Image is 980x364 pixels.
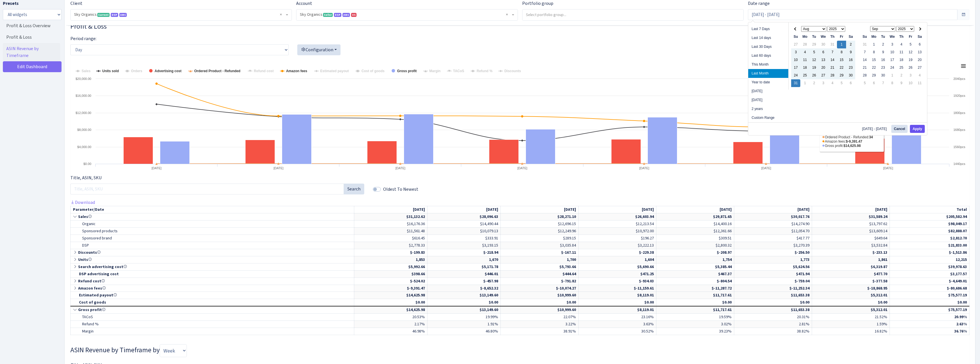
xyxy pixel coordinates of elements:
[897,72,906,79] td: 2
[522,9,743,20] input: Select portfolio group...
[819,79,828,87] td: 3
[3,20,60,32] a: Profit & Loss Overview
[656,299,734,306] td: $0.00
[71,242,354,249] td: DSP
[427,227,501,235] td: $10,079.13
[734,263,812,270] td: $5,624.56
[906,79,915,87] td: 10
[890,270,969,278] td: $3,177.57
[837,56,846,64] td: 15
[501,242,579,249] td: $3,035.84
[579,299,656,306] td: $0.00
[891,125,908,133] button: Cancel
[70,22,969,31] h3: Widget #28
[837,33,846,41] th: Fr
[837,79,846,87] td: 5
[915,48,924,56] td: 13
[76,77,91,80] text: $20,000.00
[579,227,656,235] td: $10,972.00
[748,87,788,96] li: [DATE]
[427,278,501,285] td: $-457.98
[888,33,897,41] th: We
[888,41,897,48] td: 3
[869,48,878,56] td: 8
[354,306,427,313] td: $14,625.98
[812,235,890,242] td: $649.64
[812,242,890,249] td: $3,532.84
[734,213,812,220] td: $30,017.76
[890,213,969,220] td: $205,582.94
[342,13,350,17] span: AMC
[890,285,969,292] td: $-80,686.68
[812,278,890,285] td: $-377.58
[869,72,878,79] td: 29
[800,33,809,41] th: Mo
[427,220,501,227] td: $14,490.44
[102,69,119,73] tspan: Units sold
[915,33,924,41] th: Sa
[155,69,181,73] tspan: Advertising cost
[383,186,418,193] label: Oldest To Newest
[720,207,732,212] span: [DATE]
[906,72,915,79] td: 3
[906,33,915,41] th: Fr
[748,96,788,105] li: [DATE]
[354,270,427,278] td: $398.66
[860,72,869,79] td: 28
[427,242,501,249] td: $3,193.15
[501,220,579,227] td: $12,696.15
[71,299,354,306] td: Cost of goods
[878,56,888,64] td: 16
[878,64,888,72] td: 23
[875,207,887,212] span: [DATE]
[274,166,284,170] text: [DATE]
[71,213,354,220] td: Sales
[812,220,890,227] td: $13,797.62
[906,56,915,64] td: 19
[579,278,656,285] td: $-934.03
[869,64,878,72] td: 22
[819,48,828,56] td: 6
[890,263,969,270] td: $39,978.63
[888,48,897,56] td: 10
[869,79,878,87] td: 6
[888,72,897,79] td: 1
[897,41,906,48] td: 4
[800,41,809,48] td: 28
[869,56,878,64] td: 15
[71,256,354,263] td: Units
[131,69,142,73] tspan: Orders
[846,48,855,56] td: 9
[427,249,501,256] td: $-218.94
[748,42,788,51] li: Last 30 Days
[915,64,924,72] td: 27
[906,41,915,48] td: 5
[71,9,292,20] span: Sky Organics <span class="badge badge-success">Current</span><span class="badge badge-primary">DS...
[890,256,969,263] td: 12,215
[501,299,579,306] td: $0.00
[897,79,906,87] td: 9
[656,235,734,242] td: $309.51
[656,249,734,256] td: $-208.97
[809,41,819,48] td: 29
[579,235,656,242] td: $196.27
[828,41,837,48] td: 31
[501,278,579,285] td: $-791.82
[344,184,364,194] button: Search
[351,13,357,17] span: US
[97,13,110,17] span: Current
[888,56,897,64] td: 17
[579,263,656,270] td: $5,690.66
[71,285,354,292] td: Amazon fees
[579,242,656,249] td: $3,222.13
[639,166,649,170] text: [DATE]
[819,64,828,72] td: 20
[800,56,809,64] td: 11
[862,127,889,131] span: [DATE] - [DATE]
[791,33,800,41] th: Su
[280,12,282,17] span: Remove all items
[890,278,969,285] td: $-4,649.01
[846,72,855,79] td: 30
[800,64,809,72] td: 18
[427,263,501,270] td: $5,171.78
